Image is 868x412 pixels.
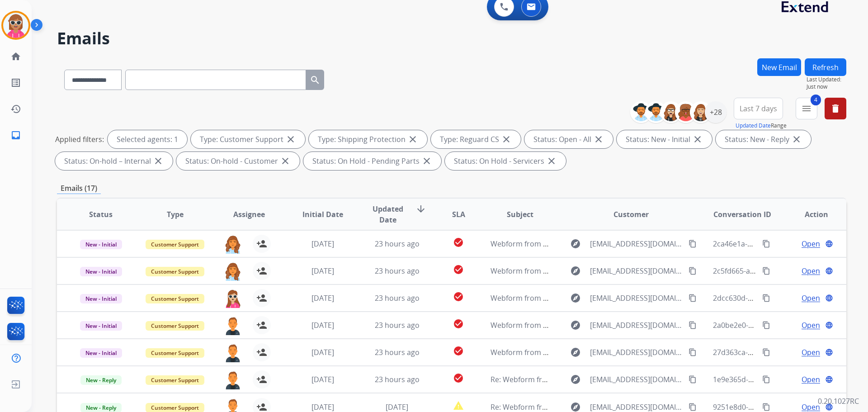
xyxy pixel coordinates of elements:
[507,209,533,220] span: Subject
[825,240,833,248] mat-icon: language
[772,199,846,230] th: Action
[55,134,104,145] p: Applied filters:
[453,346,464,356] mat-icon: check_circle
[375,293,420,303] span: 23 hours ago
[421,156,432,166] mat-icon: close
[80,240,122,249] span: New - Initial
[375,320,420,330] span: 23 hours ago
[736,122,771,129] button: Updated Date
[689,240,697,248] mat-icon: content_copy
[224,262,242,281] img: agent-avatar
[491,320,695,330] span: Webform from [EMAIL_ADDRESS][DOMAIN_NAME] on [DATE]
[375,374,420,384] span: 23 hours ago
[811,95,821,105] span: 4
[431,130,521,148] div: Type: Reguard CS
[757,58,801,76] button: New Email
[368,204,409,225] span: Updated Date
[491,293,695,303] span: Webform from [EMAIL_ADDRESS][DOMAIN_NAME] on [DATE]
[590,347,683,358] span: [EMAIL_ADDRESS][DOMAIN_NAME]
[146,348,204,358] span: Customer Support
[311,266,334,276] span: [DATE]
[146,240,204,249] span: Customer Support
[303,152,441,170] div: Status: On Hold - Pending Parts
[285,134,296,145] mat-icon: close
[713,320,854,330] span: 2a0be2e0-0005-4a1b-a266-b2b91039437b
[146,294,204,303] span: Customer Support
[386,402,408,412] span: [DATE]
[734,98,783,119] button: Last 7 days
[570,320,581,331] mat-icon: explore
[311,320,334,330] span: [DATE]
[10,51,21,62] mat-icon: home
[689,294,697,302] mat-icon: content_copy
[570,347,581,358] mat-icon: explore
[590,238,683,249] span: [EMAIL_ADDRESS][DOMAIN_NAME]
[224,316,242,335] img: agent-avatar
[302,209,343,220] span: Initial Date
[762,375,770,384] mat-icon: content_copy
[825,403,833,411] mat-icon: language
[570,374,581,385] mat-icon: explore
[689,403,697,411] mat-icon: content_copy
[590,374,683,385] span: [EMAIL_ADDRESS][DOMAIN_NAME]
[713,266,849,276] span: 2c5fd665-abdc-47bf-adb6-c3bfb839d466
[825,267,833,275] mat-icon: language
[713,374,849,384] span: 1e9e365d-c51f-49d1-b541-7c57f11ab950
[453,400,464,411] mat-icon: report_problem
[3,13,28,38] img: avatar
[805,58,846,76] button: Refresh
[10,77,21,88] mat-icon: list_alt
[153,156,164,166] mat-icon: close
[802,347,820,358] span: Open
[590,293,683,303] span: [EMAIL_ADDRESS][DOMAIN_NAME]
[146,375,204,385] span: Customer Support
[689,267,697,275] mat-icon: content_copy
[311,293,334,303] span: [DATE]
[762,240,770,248] mat-icon: content_copy
[802,374,820,385] span: Open
[80,348,122,358] span: New - Initial
[570,265,581,276] mat-icon: explore
[80,267,122,276] span: New - Initial
[524,130,613,148] div: Status: Open - All
[801,103,812,114] mat-icon: menu
[311,402,334,412] span: [DATE]
[716,130,811,148] div: Status: New - Reply
[762,403,770,411] mat-icon: content_copy
[491,239,695,249] span: Webform from [EMAIL_ADDRESS][DOMAIN_NAME] on [DATE]
[825,294,833,302] mat-icon: language
[80,375,122,385] span: New - Reply
[825,348,833,356] mat-icon: language
[224,343,242,362] img: agent-avatar
[740,107,777,110] span: Last 7 days
[415,204,426,214] mat-icon: arrow_downward
[825,375,833,384] mat-icon: language
[491,266,695,276] span: Webform from [EMAIL_ADDRESS][DOMAIN_NAME] on [DATE]
[375,347,420,357] span: 23 hours ago
[830,103,841,114] mat-icon: delete
[57,183,101,194] p: Emails (17)
[146,321,204,331] span: Customer Support
[453,291,464,302] mat-icon: check_circle
[280,156,291,166] mat-icon: close
[10,104,21,114] mat-icon: history
[108,130,187,148] div: Selected agents: 1
[593,134,604,145] mat-icon: close
[570,238,581,249] mat-icon: explore
[713,402,851,412] span: 9251e8d0-0edb-4619-8d8f-2b178a0466f4
[501,134,512,145] mat-icon: close
[818,396,859,407] p: 0.20.1027RC
[736,122,787,129] span: Range
[256,238,267,249] mat-icon: person_add
[224,289,242,308] img: agent-avatar
[689,348,697,356] mat-icon: content_copy
[762,294,770,302] mat-icon: content_copy
[233,209,265,220] span: Assignee
[311,239,334,249] span: [DATE]
[570,293,581,303] mat-icon: explore
[256,320,267,331] mat-icon: person_add
[802,238,820,249] span: Open
[692,134,703,145] mat-icon: close
[453,373,464,384] mat-icon: check_circle
[224,235,242,254] img: agent-avatar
